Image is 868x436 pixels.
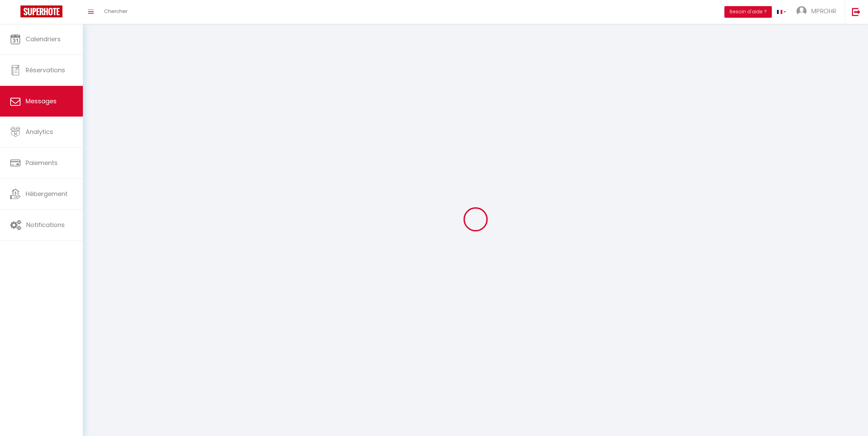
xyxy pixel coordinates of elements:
span: Notifications [26,221,65,229]
img: Super Booking [20,5,62,17]
span: MPROHR [811,7,836,15]
span: Réservations [26,66,65,74]
span: Calendriers [26,35,61,43]
img: ... [796,6,807,16]
button: Besoin d'aide ? [724,6,772,18]
span: Chercher [104,7,128,15]
span: Analytics [26,127,53,136]
span: Hébergement [26,190,68,198]
button: Ouvrir le widget de chat LiveChat [5,3,26,23]
iframe: Chat [839,405,863,431]
img: logout [852,7,860,16]
span: Paiements [26,159,58,167]
span: Messages [26,97,57,105]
